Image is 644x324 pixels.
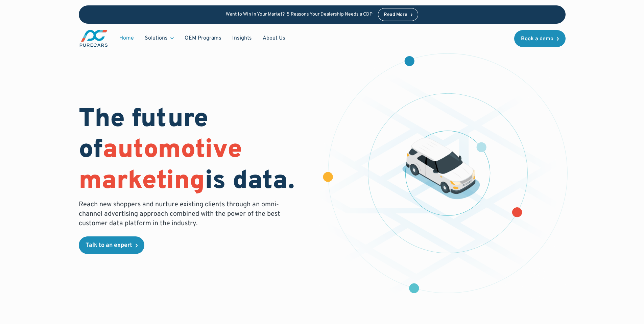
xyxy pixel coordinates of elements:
a: OEM Programs [179,32,227,45]
p: Reach new shoppers and nurture existing clients through an omni-channel advertising approach comb... [79,200,284,228]
div: Book a demo [521,36,553,42]
div: Talk to an expert [86,242,132,249]
img: illustration of a vehicle [402,138,480,199]
a: Home [114,32,139,45]
a: Book a demo [514,30,566,47]
img: purecars logo [79,29,109,48]
h1: The future of is data. [79,105,314,197]
a: Read More [378,8,419,21]
div: Solutions [145,34,168,42]
a: main [79,29,109,48]
a: Talk to an expert [79,236,144,254]
div: Read More [384,13,407,17]
p: Want to Win in Your Market? 5 Reasons Your Dealership Needs a CDP [226,12,373,18]
span: automotive marketing [79,134,242,198]
a: Insights [227,32,257,45]
a: About Us [257,32,291,45]
div: Solutions [139,32,179,45]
